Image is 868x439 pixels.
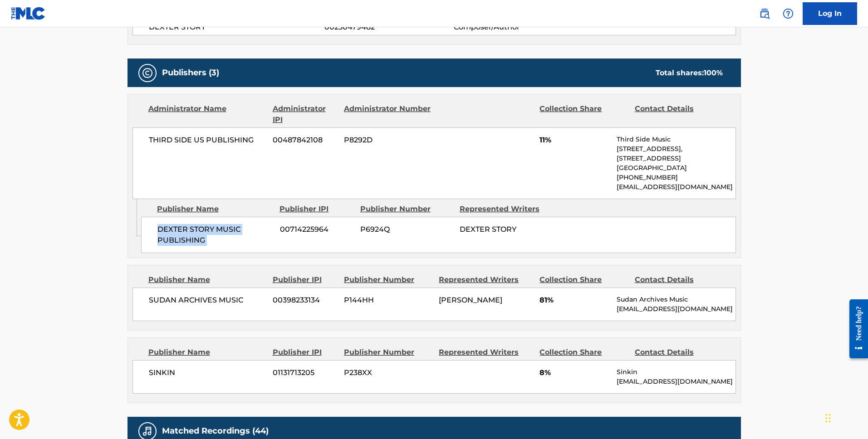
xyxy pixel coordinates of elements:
div: Publisher IPI [273,347,337,358]
p: Sudan Archives Music [617,295,735,304]
span: P8292D [344,135,432,146]
img: help [783,8,794,19]
p: Third Side Music [617,135,735,144]
span: THIRD SIDE US PUBLISHING [149,135,266,146]
div: Publisher Number [344,274,432,285]
p: [PHONE_NUMBER] [617,173,735,182]
span: 100 % [704,68,723,77]
h5: Publishers (3) [162,68,219,78]
div: Publisher Name [148,347,266,358]
div: Contact Details [635,103,723,125]
span: 81% [539,295,610,306]
div: Drag [825,405,831,432]
a: Log In [803,2,857,25]
span: 00714225964 [280,224,353,235]
span: 00487842108 [273,135,337,146]
p: [STREET_ADDRESS], [617,144,735,154]
span: DEXTER STORY [460,225,516,234]
span: [PERSON_NAME] [439,296,502,304]
div: Publisher Name [157,204,273,215]
h5: Matched Recordings (44) [162,426,269,436]
div: Publisher Number [360,204,453,215]
img: Matched Recordings [142,426,153,437]
div: Total shares: [656,68,723,78]
div: Help [779,5,797,23]
span: Composer/Author [454,22,571,33]
span: 01131713205 [273,367,337,378]
span: 00398233134 [273,295,337,306]
span: DEXTER STORY [149,22,325,33]
p: [EMAIL_ADDRESS][DOMAIN_NAME] [617,377,735,386]
iframe: Resource Center [843,293,868,366]
span: SINKIN [149,367,266,378]
span: 8% [539,367,610,378]
div: Represented Writers [439,347,533,358]
div: Collection Share [539,274,628,285]
div: Administrator Name [148,103,266,125]
p: [EMAIL_ADDRESS][DOMAIN_NAME] [617,182,735,192]
div: Administrator IPI [273,103,337,125]
div: Publisher Number [344,347,432,358]
div: Represented Writers [439,274,533,285]
span: P238XX [344,367,432,378]
div: Publisher IPI [280,204,353,215]
span: 11% [539,135,610,146]
span: P144HH [344,295,432,306]
div: Administrator Number [344,103,432,125]
p: Sinkin [617,367,735,377]
p: [EMAIL_ADDRESS][DOMAIN_NAME] [617,304,735,314]
span: SUDAN ARCHIVES MUSIC [149,295,266,306]
div: Collection Share [539,347,628,358]
img: search [759,8,770,19]
span: DEXTER STORY MUSIC PUBLISHING [157,224,273,246]
iframe: Chat Widget [823,395,868,439]
p: [STREET_ADDRESS] [617,154,735,163]
span: P6924Q [360,224,453,235]
img: Publishers [142,68,153,78]
img: MLC Logo [11,7,46,20]
div: Contact Details [635,347,723,358]
div: Publisher Name [148,274,266,285]
div: Publisher IPI [273,274,337,285]
a: Public Search [755,5,774,23]
div: Contact Details [635,274,723,285]
p: [GEOGRAPHIC_DATA] [617,163,735,173]
span: 00230479482 [324,22,453,33]
div: Represented Writers [460,204,552,215]
div: Collection Share [539,103,628,125]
